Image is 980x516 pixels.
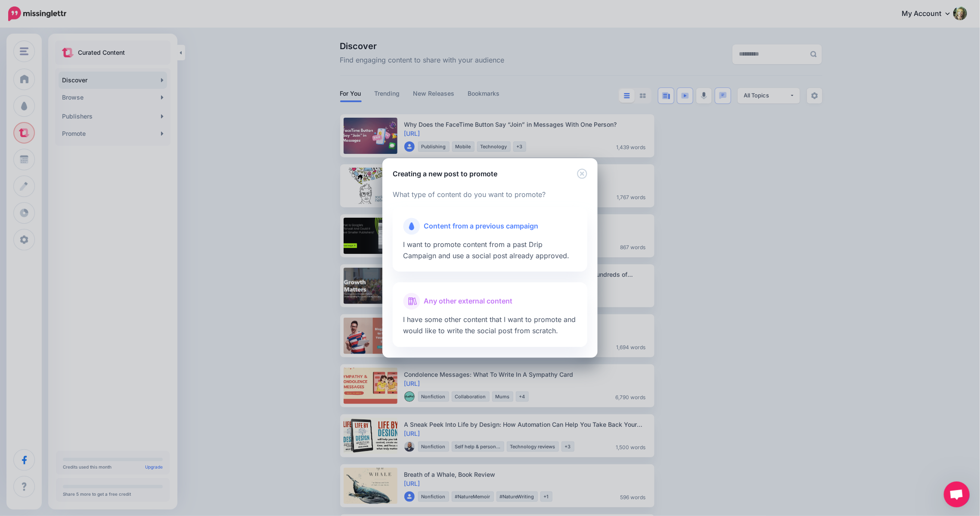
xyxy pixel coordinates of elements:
span: Any other external content [424,296,512,307]
p: What type of content do you want to promote? [393,189,587,200]
button: Close [577,169,587,179]
span: Content from a previous campaign [424,221,538,232]
span: I have some other content that I want to promote and would like to write the social post from scr... [403,315,576,335]
img: drip-campaigns.png [409,222,415,230]
span: I want to promote content from a past Drip Campaign and use a social post already approved. [403,240,569,260]
h5: Creating a new post to promote [393,169,497,179]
